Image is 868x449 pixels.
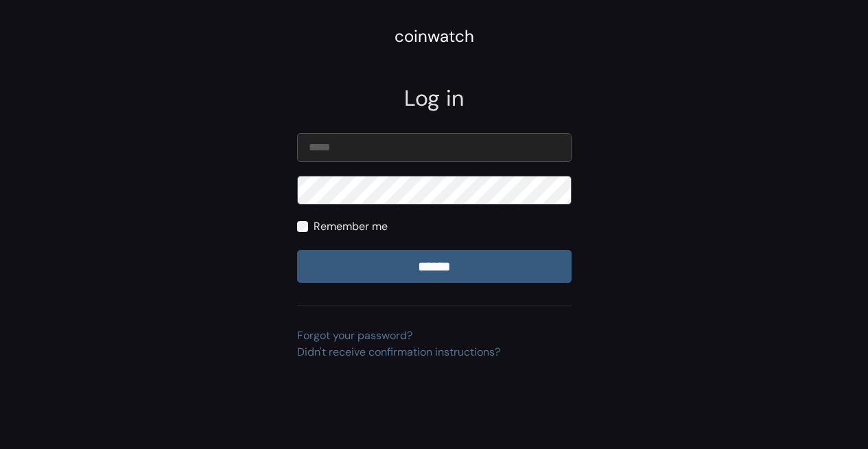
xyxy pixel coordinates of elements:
label: Remember me [314,218,388,235]
a: Didn't receive confirmation instructions? [297,345,500,359]
div: coinwatch [395,24,474,49]
a: coinwatch [395,31,474,45]
a: Forgot your password? [297,328,412,343]
h2: Log in [297,85,572,111]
